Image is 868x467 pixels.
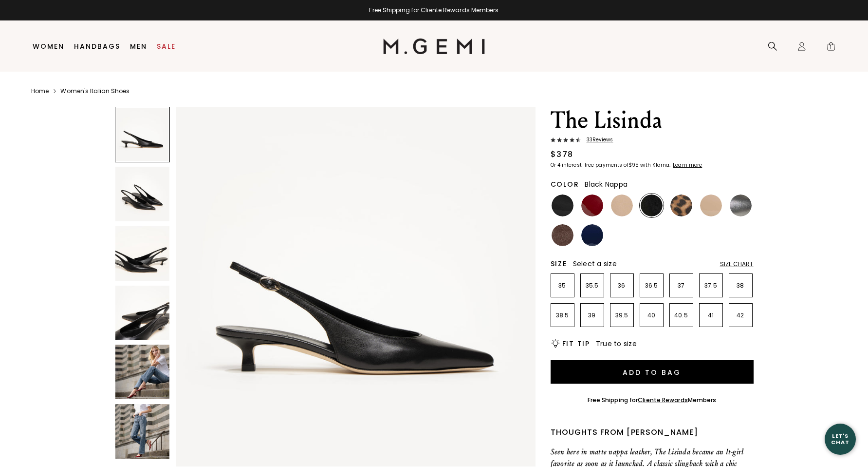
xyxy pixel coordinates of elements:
img: Leopard Print [670,195,692,216]
h2: Color [551,180,579,188]
a: Home [31,87,49,95]
div: Let's Chat [825,433,856,445]
a: Cliente Rewards [638,396,688,404]
img: M.Gemi [383,39,485,54]
p: 37 [670,282,693,290]
div: Thoughts from [PERSON_NAME] [551,427,754,438]
klarna-placement-style-body: Or 4 interest-free payments of [551,161,628,169]
img: Black Nappa [641,195,663,216]
img: Black Patent [552,195,573,216]
a: Men [130,42,147,50]
a: Sale [157,42,176,50]
img: The Lisinda [115,404,170,459]
a: Handbags [74,42,120,50]
p: 39.5 [610,311,633,319]
klarna-placement-style-cta: Learn more [673,161,702,169]
p: 36.5 [640,282,663,290]
a: Learn more [672,162,702,168]
img: The Lisinda [115,167,170,221]
div: Size Chart [720,260,754,268]
img: The Lisinda [115,345,170,399]
p: 37.5 [700,282,722,290]
span: True to size [596,339,637,349]
p: 38 [729,282,752,290]
h2: Fit Tip [562,340,590,348]
p: 36 [610,282,633,290]
p: 39 [581,311,604,319]
button: Add to Bag [551,360,754,384]
p: 42 [729,311,752,319]
a: Women's Italian Shoes [60,87,129,95]
img: The Lisinda [176,107,535,467]
img: The Lisinda [115,226,170,281]
span: Black Nappa [585,179,628,189]
img: The Lisinda [115,286,170,340]
div: Free Shipping for Members [588,396,717,404]
span: Select a size [573,259,617,269]
img: Navy Patent [581,224,603,246]
span: 1 [826,43,836,53]
span: 33 Review s [581,137,613,143]
h1: The Lisinda [551,107,754,134]
p: 35 [551,282,574,290]
img: Gunmetal Nappa [730,195,752,216]
p: 35.5 [581,282,604,290]
p: 40.5 [670,311,693,319]
p: 40 [640,311,663,319]
img: Sand Patent [700,195,722,216]
h2: Size [551,260,567,268]
klarna-placement-style-amount: $95 [628,161,639,169]
p: 41 [700,311,722,319]
a: Women [33,42,64,50]
img: Ruby Red Patent [581,195,603,216]
klarna-placement-style-body: with Klarna [640,161,672,169]
div: $378 [551,149,573,160]
img: Chocolate Nappa [552,224,573,246]
img: Beige Nappa [611,195,633,216]
a: 33Reviews [551,137,754,145]
p: 38.5 [551,311,574,319]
